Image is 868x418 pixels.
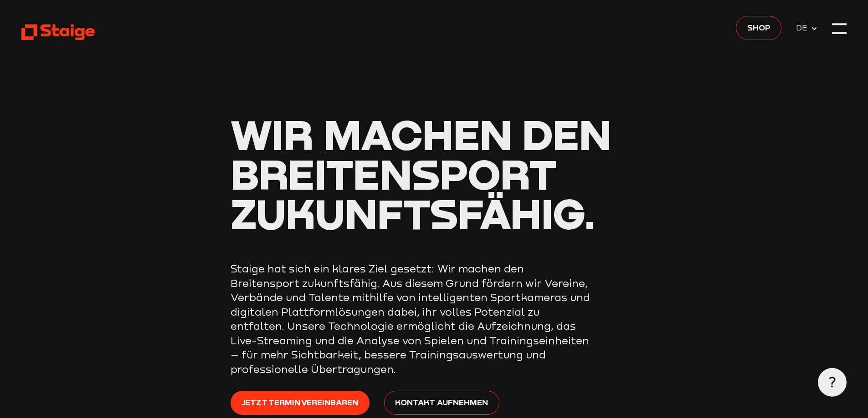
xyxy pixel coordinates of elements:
[384,391,499,415] a: Kontakt aufnehmen
[241,396,358,409] span: Jetzt Termin vereinbaren
[231,109,611,238] span: Wir machen den Breitensport zukunftsfähig.
[395,396,488,409] span: Kontakt aufnehmen
[231,262,595,376] p: Staige hat sich ein klares Ziel gesetzt: Wir machen den Breitensport zukunftsfähig. Aus diesem Gr...
[796,21,811,34] span: DE
[231,391,370,415] a: Jetzt Termin vereinbaren
[747,21,770,34] span: Shop
[736,16,781,40] a: Shop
